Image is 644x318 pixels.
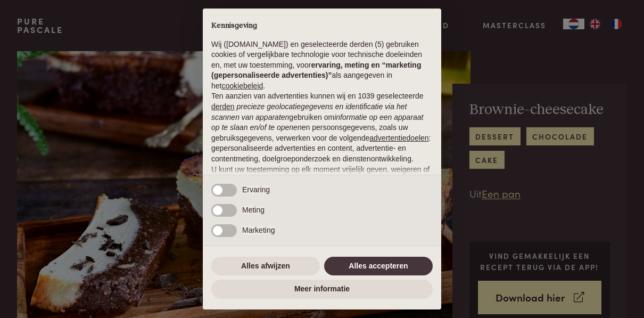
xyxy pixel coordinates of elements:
[211,102,235,112] button: derden
[211,113,424,132] em: informatie op een apparaat op te slaan en/of te openen
[369,133,428,144] button: advertentiedoelen
[221,81,263,90] a: cookiebeleid
[242,206,265,214] span: Meting
[211,21,433,31] h2: Kennisgeving
[211,280,433,299] button: Meer informatie
[242,185,270,194] span: Ervaring
[211,39,433,92] p: Wij ([DOMAIN_NAME]) en geselecteerde derden (5) gebruiken cookies of vergelijkbare technologie vo...
[242,226,275,234] span: Marketing
[211,102,407,121] em: precieze geolocatiegegevens en identificatie via het scannen van apparaten
[324,257,433,276] button: Alles accepteren
[211,257,320,276] button: Alles afwijzen
[211,91,433,164] p: Ten aanzien van advertenties kunnen wij en 1039 geselecteerde gebruiken om en persoonsgegevens, z...
[211,165,433,217] p: U kunt uw toestemming op elk moment vrijelijk geven, weigeren of intrekken door het voorkeurenpan...
[211,61,421,80] strong: ervaring, meting en “marketing (gepersonaliseerde advertenties)”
